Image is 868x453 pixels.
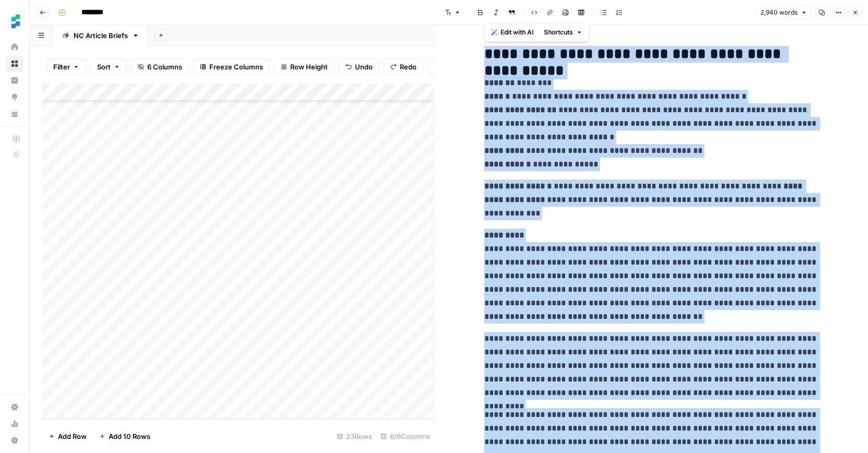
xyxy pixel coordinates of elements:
a: Opportunities [6,89,23,105]
span: Shortcuts [544,28,573,37]
button: Help + Support [6,432,23,449]
span: Undo [355,62,373,72]
img: Ten Speed Logo [6,12,25,31]
button: 6 Columns [131,58,189,75]
span: Redo [400,62,417,72]
span: Sort [97,62,111,72]
button: Add 10 Rows [93,428,157,445]
button: Filter [46,58,86,75]
button: 2,940 words [756,6,812,19]
span: Add Row [58,431,87,442]
div: 23 Rows [332,428,376,445]
a: Insights [6,72,23,89]
a: Home [6,39,23,55]
button: Workspace: Ten Speed [6,8,23,34]
span: Edit with AI [501,28,533,37]
button: Add Row [42,428,93,445]
a: NC Article Briefs [53,25,148,46]
button: Redo [384,58,423,75]
button: Sort [90,58,127,75]
span: 2,940 words [760,8,798,17]
a: Your Data [6,105,23,122]
span: Filter [53,62,70,72]
div: NC Article Briefs [74,30,128,41]
a: Settings [6,399,23,415]
a: Browse [6,55,23,72]
button: Shortcuts [540,26,587,39]
a: Usage [6,415,23,432]
div: 6/6 Columns [376,428,434,445]
span: Row Height [290,62,328,72]
span: Freeze Columns [209,62,263,72]
button: Edit with AI [487,26,538,39]
span: Add 10 Rows [109,431,150,442]
button: Freeze Columns [193,58,270,75]
span: 6 Columns [147,62,182,72]
button: Undo [339,58,379,75]
button: Row Height [274,58,335,75]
